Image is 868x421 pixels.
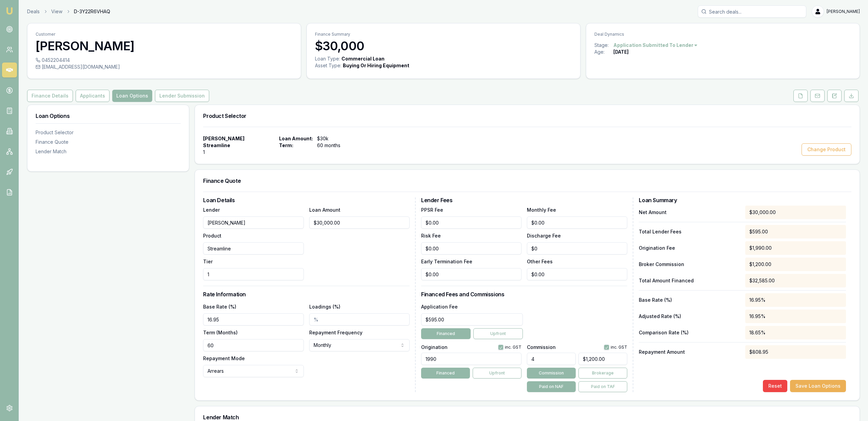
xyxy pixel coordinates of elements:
h3: Loan Options [36,113,181,119]
span: [PERSON_NAME] [203,135,244,142]
label: Loan Amount [309,207,340,213]
div: inc. GST [498,345,521,350]
label: Term (Months) [203,330,238,335]
span: Loan Amount: [279,135,313,142]
button: Loan Options [112,90,152,102]
p: Deal Dynamics [594,32,851,37]
button: Reset [763,380,787,392]
div: 0452204414 [36,57,293,64]
p: Total Amount Financed [639,277,739,284]
button: Lender Submission [155,90,209,102]
button: Financed [421,328,471,339]
p: Customer [36,32,293,37]
button: Upfront [473,368,521,379]
div: $595.00 [745,225,846,239]
h3: Lender Fees [421,197,628,203]
button: Application Submitted To Lender [613,42,698,49]
h3: Loan Summary [639,197,846,203]
h3: Rate Information [203,292,410,297]
button: Paid on TAF [578,381,627,392]
div: Asset Type : [315,62,341,69]
input: $ [421,242,521,255]
button: Upfront [473,328,523,339]
div: Commercial Loan [341,55,384,62]
label: Loadings (%) [309,304,340,310]
h3: Product Selector [203,113,851,119]
label: Discharge Fee [527,233,561,239]
label: Tier [203,259,213,264]
div: $1,990.00 [745,241,846,255]
a: Finance Details [27,90,74,102]
label: Application Fee [421,304,458,310]
h3: Loan Details [203,197,410,203]
button: Paid on NAF [527,381,576,392]
a: View [51,8,62,15]
button: Change Product [802,143,851,156]
p: Origination Fee [639,245,739,251]
div: $1,200.00 [745,258,846,271]
span: Streamline [203,142,230,149]
div: Stage: [594,42,613,49]
input: $ [421,268,521,280]
div: $808.95 [745,345,846,359]
label: PPSR Fee [421,207,443,213]
span: Term: [279,142,313,149]
label: Repayment Frequency [309,330,362,335]
div: 18.65% [745,326,846,339]
input: % [203,313,303,326]
h3: Lender Match [203,415,851,420]
a: Deals [27,8,40,15]
p: Total Lender Fees [639,228,739,235]
p: Broker Commission [639,261,739,268]
div: Finance Quote [36,139,181,145]
div: Product Selector [36,129,181,136]
div: $32,585.00 [745,274,846,287]
div: $30,000.00 [745,206,846,219]
button: Brokerage [578,368,627,379]
h3: [PERSON_NAME] [36,39,293,53]
div: Loan Type: [315,55,340,62]
div: 16.95% [745,310,846,323]
h3: Financed Fees and Commissions [421,292,628,297]
span: [PERSON_NAME] [827,9,860,14]
span: 1 [203,149,205,156]
input: $ [527,216,627,229]
button: Applicants [76,90,110,102]
label: Commission [527,345,556,350]
label: Origination [421,345,448,350]
label: Other Fees [527,259,553,264]
label: Lender [203,207,220,213]
p: Base Rate (%) [639,297,739,303]
a: Lender Submission [154,90,211,102]
p: Net Amount [639,209,739,216]
input: $ [527,268,627,280]
a: Applicants [74,90,111,102]
div: inc. GST [604,345,627,350]
div: Lender Match [36,148,181,155]
p: Adjusted Rate (%) [639,313,739,320]
span: D-3Y22R6VHAQ [74,8,110,15]
p: Repayment Amount [639,349,739,355]
button: Financed [421,368,470,379]
div: Buying Or Hiring Equipment [343,62,409,69]
label: Base Rate (%) [203,304,236,310]
div: 16.95% [745,293,846,307]
input: % [527,353,576,365]
input: Search deals [698,5,806,18]
a: Loan Options [111,90,154,102]
input: $ [527,242,627,255]
div: Age: [594,49,613,55]
img: emu-icon-u.png [5,7,14,15]
span: $30k [317,135,352,142]
span: 60 months [317,142,352,149]
button: Save Loan Options [790,380,846,392]
label: Product [203,233,221,239]
p: Finance Summary [315,32,572,37]
label: Early Termination Fee [421,259,472,264]
input: $ [421,216,521,229]
button: Commission [527,368,576,379]
h3: $30,000 [315,39,572,53]
div: [DATE] [613,49,629,55]
h3: Finance Quote [203,178,851,183]
button: Finance Details [27,90,73,102]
